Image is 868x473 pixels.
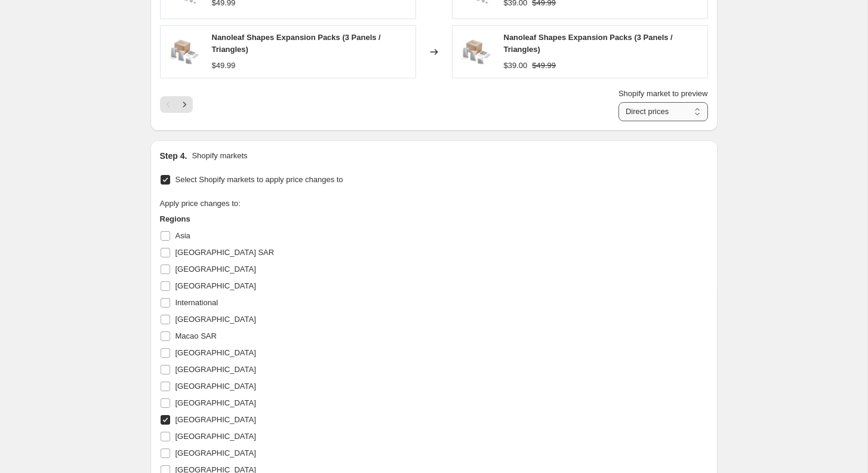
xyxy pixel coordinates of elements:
[504,60,528,72] div: $39.00
[167,34,202,70] img: nanoleaf-shapes-light-panels-mini-triangles-expansion-pack-50_nl48-e-5501tw-50pk_2x_7d3dc651-8c78...
[176,281,256,290] span: [GEOGRAPHIC_DATA]
[176,382,256,391] span: [GEOGRAPHIC_DATA]
[160,213,387,225] h3: Regions
[176,248,275,257] span: [GEOGRAPHIC_DATA] SAR
[176,348,256,357] span: [GEOGRAPHIC_DATA]
[176,175,343,184] span: Select Shopify markets to apply price changes to
[176,265,256,274] span: [GEOGRAPHIC_DATA]
[176,365,256,374] span: [GEOGRAPHIC_DATA]
[212,33,381,54] span: Nanoleaf Shapes Expansion Packs (3 Panels / Triangles)
[176,398,256,407] span: [GEOGRAPHIC_DATA]
[176,415,256,424] span: [GEOGRAPHIC_DATA]
[176,449,256,457] span: [GEOGRAPHIC_DATA]
[192,150,247,162] p: Shopify markets
[160,199,241,208] span: Apply price changes to:
[504,33,673,54] span: Nanoleaf Shapes Expansion Packs (3 Panels / Triangles)
[176,331,217,340] span: Macao SAR
[176,96,193,113] button: Next
[176,315,256,324] span: [GEOGRAPHIC_DATA]
[212,60,236,72] div: $49.99
[618,89,708,98] span: Shopify market to preview
[160,96,193,113] nav: Pagination
[176,432,256,441] span: [GEOGRAPHIC_DATA]
[532,60,556,72] strike: $49.99
[160,150,187,162] h2: Step 4.
[458,34,494,70] img: nanoleaf-shapes-light-panels-mini-triangles-expansion-pack-50_nl48-e-5501tw-50pk_2x_7d3dc651-8c78...
[176,231,190,240] span: Asia
[176,298,218,307] span: International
